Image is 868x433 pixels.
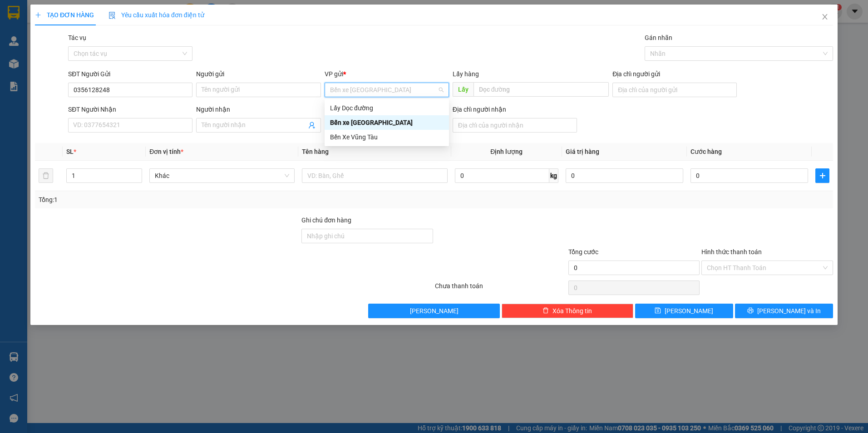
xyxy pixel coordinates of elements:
div: Bến xe [GEOGRAPHIC_DATA] [330,118,444,128]
span: Định lượng [490,148,523,155]
input: Dọc đường [473,82,609,97]
div: Lấy Dọc đường [330,103,444,113]
div: SĐT Người Nhận [68,104,192,114]
button: deleteXóa Thông tin [502,304,633,318]
div: Địa chỉ người gửi [612,69,737,79]
span: Lấy [453,82,473,97]
span: Khác [155,169,289,182]
div: Lấy Dọc đường [325,101,449,115]
button: [PERSON_NAME] [368,304,500,318]
label: Gán nhãn [645,34,672,41]
span: save [655,307,661,315]
div: Chưa thanh toán [434,281,567,297]
span: Xóa Thông tin [552,306,592,316]
span: [PERSON_NAME] [665,306,713,316]
span: Giá trị hàng [566,148,599,155]
span: Tên hàng [302,148,329,155]
span: plus [35,12,41,18]
label: Ghi chú đơn hàng [301,216,351,224]
span: plus [816,172,829,179]
div: VP gửi [325,69,449,79]
button: delete [39,168,53,183]
div: Địa chỉ người nhận [453,104,577,114]
input: Địa chỉ của người gửi [612,83,737,97]
span: Đơn vị tính [149,148,183,155]
span: TẠO ĐƠN HÀNG [35,11,94,19]
button: save[PERSON_NAME] [635,304,733,318]
span: Yêu cầu xuất hóa đơn điện tử [108,11,204,19]
button: Close [812,5,838,30]
span: Lấy hàng [453,70,479,78]
div: Người nhận [196,104,321,114]
span: Bến xe Quảng Ngãi [330,83,444,97]
div: Bến Xe Vũng Tàu [325,130,449,144]
img: icon [108,12,116,19]
div: Tổng: 1 [39,195,335,205]
span: close [821,13,829,20]
input: 0 [566,168,683,183]
label: Hình thức thanh toán [701,248,762,256]
span: delete [542,307,549,315]
label: Tác vụ [68,34,86,41]
button: printer[PERSON_NAME] và In [735,304,833,318]
span: [PERSON_NAME] [410,306,459,316]
span: printer [747,307,754,315]
span: Tổng cước [568,248,598,256]
span: [PERSON_NAME] và In [757,306,821,316]
span: kg [549,168,558,183]
span: SL [66,148,74,155]
div: SĐT Người Gửi [68,69,192,79]
div: Bến xe Quảng Ngãi [325,115,449,130]
input: Địa chỉ của người nhận [453,118,577,133]
div: Bến Xe Vũng Tàu [330,132,444,142]
div: Người gửi [196,69,321,79]
input: VD: Bàn, Ghế [302,168,447,183]
input: Ghi chú đơn hàng [301,229,433,243]
span: user-add [308,122,316,129]
span: Cước hàng [690,148,722,155]
button: plus [815,168,829,183]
